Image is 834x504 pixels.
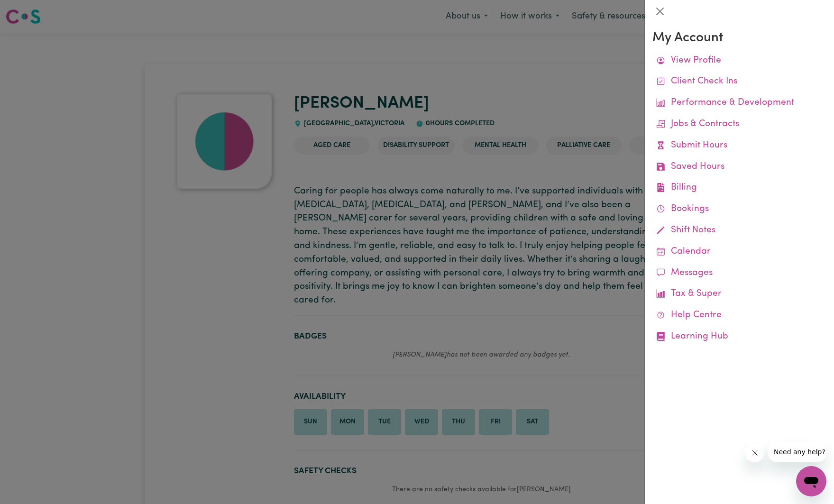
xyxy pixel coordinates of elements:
a: Messages [652,263,826,284]
a: Tax & Super [652,284,826,305]
a: Submit Hours [652,135,826,156]
a: Bookings [652,199,826,220]
a: View Profile [652,50,826,72]
button: Close [652,4,668,19]
a: Help Centre [652,305,826,326]
a: Learning Hub [652,326,826,348]
h3: My Account [652,30,826,46]
a: Calendar [652,241,826,263]
iframe: Button to launch messaging window [796,466,826,496]
iframe: Message from company [768,441,826,462]
iframe: Close message [745,443,764,462]
a: Performance & Development [652,92,826,114]
a: Saved Hours [652,156,826,178]
a: Shift Notes [652,220,826,241]
a: Client Check Ins [652,71,826,92]
a: Billing [652,177,826,199]
a: Jobs & Contracts [652,114,826,135]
